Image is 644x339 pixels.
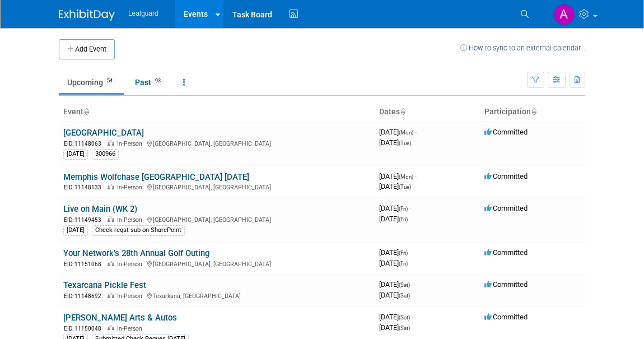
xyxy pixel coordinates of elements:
span: - [409,248,411,257]
span: EID: 11150048 [64,326,106,332]
span: In-Person [117,292,146,300]
a: Sort by Start Date [400,107,405,116]
a: Past93 [127,72,172,93]
span: [DATE] [379,291,410,299]
span: Committed [484,204,528,212]
span: EID: 11148063 [64,141,106,147]
button: Add Event [59,39,115,59]
a: Your Network's 28th Annual Golf Outing [63,248,209,258]
span: Committed [484,172,528,180]
span: (Mon) [399,174,413,180]
span: [DATE] [379,182,411,191]
span: Committed [484,248,528,257]
a: [PERSON_NAME] Arts & Autos [63,313,177,323]
span: (Sat) [399,325,410,331]
th: Dates [375,103,480,122]
span: [DATE] [379,204,411,212]
span: Leafguard [128,10,158,17]
div: 300966 [92,149,119,159]
div: Texarkana, [GEOGRAPHIC_DATA] [63,291,370,300]
span: EID: 11148133 [64,184,106,191]
img: In-Person Event [108,261,114,266]
img: In-Person Event [108,184,114,189]
span: Committed [484,280,528,289]
div: [GEOGRAPHIC_DATA], [GEOGRAPHIC_DATA] [63,138,370,148]
span: [DATE] [379,215,408,223]
span: [DATE] [379,259,408,267]
span: [DATE] [379,323,410,332]
span: In-Person [117,184,146,191]
span: In-Person [117,140,146,147]
span: (Fri) [399,216,408,222]
th: Event [59,103,375,122]
span: - [412,280,413,289]
span: Committed [484,313,528,321]
span: [DATE] [379,172,417,180]
img: In-Person Event [108,140,114,146]
span: (Sat) [399,282,410,288]
span: 54 [104,77,116,85]
span: In-Person [117,216,146,224]
img: In-Person Event [108,325,114,331]
a: Texarcana Pickle Fest [63,280,146,290]
span: [DATE] [379,138,411,147]
a: Sort by Participation Type [531,107,536,116]
a: How to sync to an external calendar... [460,44,585,52]
span: (Sat) [399,292,410,299]
a: Upcoming54 [59,72,124,93]
a: Sort by Event Name [83,107,89,116]
span: - [415,172,417,180]
span: EID: 11151068 [64,261,106,267]
span: 93 [152,77,164,85]
span: EID: 11149453 [64,217,106,223]
span: - [412,313,413,321]
img: Arlene Duncan [553,4,575,25]
span: - [409,204,411,212]
a: Memphis Wolfchase [GEOGRAPHIC_DATA] [DATE] [63,172,249,182]
span: [DATE] [379,313,413,321]
span: (Fri) [399,261,408,267]
span: (Tue) [399,140,411,146]
a: [GEOGRAPHIC_DATA] [63,128,144,138]
th: Participation [480,103,585,122]
div: [GEOGRAPHIC_DATA], [GEOGRAPHIC_DATA] [63,182,370,192]
span: [DATE] [379,280,413,289]
span: [DATE] [379,128,417,136]
span: In-Person [117,325,146,332]
span: In-Person [117,261,146,268]
span: (Mon) [399,129,413,136]
span: [DATE] [379,248,411,257]
div: [GEOGRAPHIC_DATA], [GEOGRAPHIC_DATA] [63,259,370,268]
span: (Tue) [399,184,411,190]
span: Committed [484,128,528,136]
div: [DATE] [63,225,88,235]
div: Check reqst sub on SharePoint [92,225,185,235]
span: (Sat) [399,314,410,321]
img: ExhibitDay [59,10,115,21]
img: In-Person Event [108,292,114,298]
span: (Fri) [399,206,408,212]
img: In-Person Event [108,216,114,222]
div: [DATE] [63,149,88,159]
a: Live on Main (WK 2) [63,204,137,214]
span: (Fri) [399,250,408,256]
span: - [415,128,417,136]
div: [GEOGRAPHIC_DATA], [GEOGRAPHIC_DATA] [63,215,370,224]
span: EID: 11148692 [64,293,106,299]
